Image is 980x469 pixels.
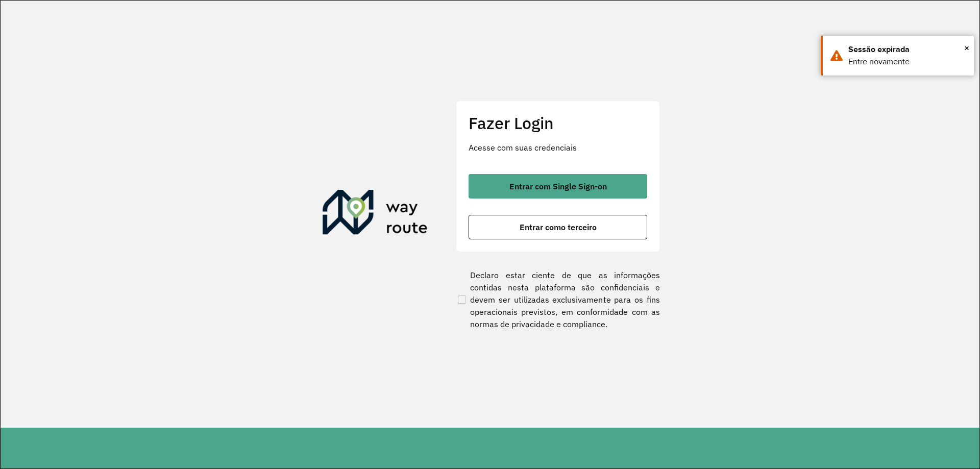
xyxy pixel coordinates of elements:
p: Acesse com suas credenciais [469,141,647,154]
div: Entre novamente [848,56,966,68]
span: × [964,40,969,56]
h2: Fazer Login [469,113,647,133]
button: button [469,174,647,199]
span: Entrar como terceiro [520,223,597,231]
img: Roteirizador AmbevTech [323,190,428,239]
button: Close [964,40,969,56]
span: Entrar com Single Sign-on [509,182,607,190]
div: Sessão expirada [848,43,966,56]
button: button [469,215,647,239]
label: Declaro estar ciente de que as informações contidas nesta plataforma são confidenciais e devem se... [456,269,660,330]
